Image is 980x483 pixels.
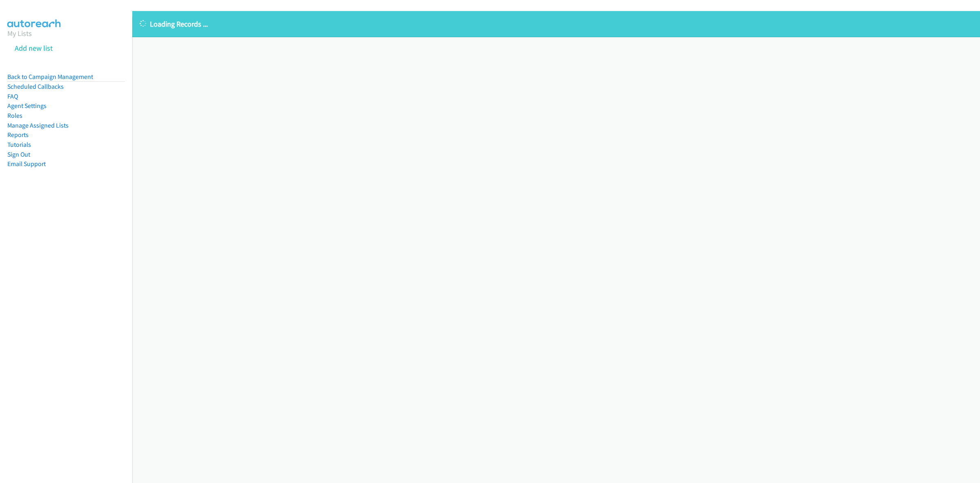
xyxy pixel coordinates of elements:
a: My Lists [7,29,32,38]
a: Back to Campaign Management [7,73,93,81]
a: FAQ [7,92,18,100]
a: Agent Settings [7,102,47,110]
p: Loading Records ... [140,18,973,29]
a: Manage Assigned Lists [7,121,69,129]
a: Add new list [15,43,53,53]
a: Scheduled Callbacks [7,83,64,90]
a: Tutorials [7,141,31,148]
a: Reports [7,131,29,139]
a: Sign Out [7,151,30,158]
a: Roles [7,112,22,119]
a: Email Support [7,160,46,168]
